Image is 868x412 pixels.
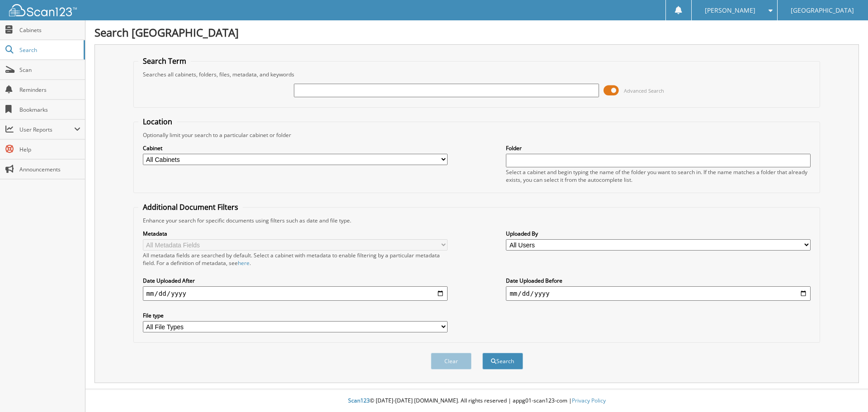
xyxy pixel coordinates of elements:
span: Help [19,146,80,153]
span: Announcements [19,166,80,173]
button: Clear [431,353,472,369]
div: Optionally limit your search to a particular cabinet or folder [138,131,816,139]
legend: Search Term [138,56,191,66]
span: Bookmarks [19,106,80,114]
div: Enhance your search for specific documents using filters such as date and file type. [138,217,816,224]
div: All metadata fields are searched by default. Select a cabinet with metadata to enable filtering b... [143,251,448,267]
span: Cabinets [19,26,80,34]
span: User Reports [19,126,74,133]
label: File type [143,312,448,319]
legend: Location [138,117,177,127]
span: Search [19,46,79,54]
div: Select a cabinet and begin typing the name of the folder you want to search in. If the name match... [506,168,811,184]
span: [PERSON_NAME] [705,8,755,13]
input: end [506,286,811,301]
span: Reminders [19,86,80,94]
span: Advanced Search [624,87,664,94]
label: Folder [506,144,811,152]
a: here [238,259,250,267]
a: Privacy Policy [572,397,606,404]
img: scan123-logo-white.svg [9,4,77,16]
span: [GEOGRAPHIC_DATA] [791,8,854,13]
h1: Search [GEOGRAPHIC_DATA] [94,25,859,40]
button: Search [482,353,523,369]
input: start [143,286,448,301]
label: Uploaded By [506,230,811,237]
span: Scan123 [348,397,370,404]
label: Date Uploaded After [143,277,448,284]
span: Scan [19,66,80,74]
label: Cabinet [143,144,448,152]
div: Searches all cabinets, folders, files, metadata, and keywords [138,71,816,78]
label: Metadata [143,230,448,237]
legend: Additional Document Filters [138,202,243,212]
div: © [DATE]-[DATE] [DOMAIN_NAME]. All rights reserved | appg01-scan123-com | [85,390,868,412]
label: Date Uploaded Before [506,277,811,284]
